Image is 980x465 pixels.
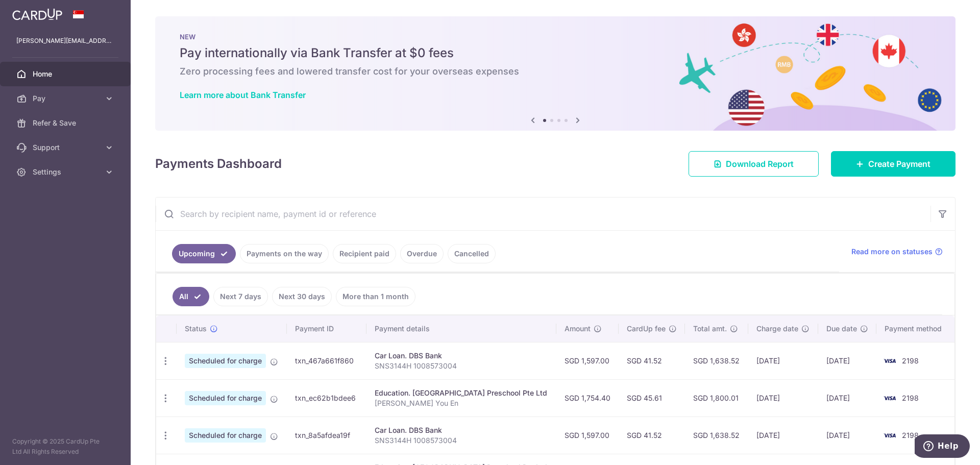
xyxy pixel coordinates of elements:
td: SGD 1,800.01 [685,379,748,417]
h6: Zero processing fees and lowered transfer cost for your overseas expenses [180,65,931,78]
span: Pay [33,93,100,104]
td: [DATE] [818,417,877,454]
a: All [173,287,209,306]
p: SNS3144H 1008573004 [375,361,548,371]
span: Download Report [726,158,794,170]
a: Overdue [400,244,444,263]
span: Status [185,324,207,334]
a: Download Report [689,151,819,177]
img: Bank transfer banner [155,16,955,131]
th: Payment ID [287,315,366,342]
img: CardUp [12,8,62,20]
a: Next 30 days [272,287,332,306]
a: Recipient paid [333,244,396,263]
td: SGD 1,638.52 [685,417,748,454]
span: Scheduled for charge [185,428,266,443]
td: SGD 1,638.52 [685,342,748,379]
img: Bank Card [879,355,900,367]
span: Settings [33,167,100,177]
p: NEW [180,33,931,41]
span: 2198 [902,356,919,365]
th: Payment method [876,315,954,342]
td: txn_467a661f860 [287,342,366,379]
a: Payments on the way [240,244,329,263]
p: SNS3144H 1008573004 [375,435,548,446]
a: Read more on statuses [851,247,943,257]
td: [DATE] [748,417,818,454]
td: [DATE] [748,342,818,379]
span: 2198 [902,394,919,402]
div: Car Loan. DBS Bank [375,351,548,361]
span: Scheduled for charge [185,354,266,368]
a: Cancelled [448,244,496,263]
td: txn_ec62b1bdee6 [287,379,366,417]
div: Car Loan. DBS Bank [375,425,548,435]
span: Charge date [756,324,798,334]
th: Payment details [366,315,556,342]
img: Bank Card [879,429,900,442]
span: 2198 [902,431,919,439]
h4: Payments Dashboard [155,155,282,173]
td: [DATE] [748,379,818,417]
span: Total amt. [693,324,727,334]
p: [PERSON_NAME] You En [375,398,548,408]
span: Scheduled for charge [185,391,266,405]
a: Create Payment [831,151,955,177]
h5: Pay internationally via Bank Transfer at $0 fees [180,45,931,61]
a: Learn more about Bank Transfer [180,90,306,100]
a: More than 1 month [336,287,415,306]
img: Bank Card [879,392,900,404]
span: Home [33,69,100,79]
span: Refer & Save [33,118,100,128]
td: SGD 41.52 [619,342,685,379]
td: SGD 1,597.00 [556,342,619,379]
span: CardUp fee [627,324,666,334]
td: [DATE] [818,342,877,379]
td: SGD 1,754.40 [556,379,619,417]
td: SGD 45.61 [619,379,685,417]
td: SGD 1,597.00 [556,417,619,454]
span: Amount [565,324,591,334]
a: Upcoming [172,244,236,263]
div: Education. [GEOGRAPHIC_DATA] Preschool Pte Ltd [375,388,548,398]
span: Create Payment [868,158,930,170]
input: Search by recipient name, payment id or reference [156,198,930,230]
td: SGD 41.52 [619,417,685,454]
span: Support [33,142,100,153]
td: txn_8a5afdea19f [287,417,366,454]
td: [DATE] [818,379,877,417]
a: Next 7 days [213,287,268,306]
span: Read more on statuses [851,247,933,257]
p: [PERSON_NAME][EMAIL_ADDRESS][DOMAIN_NAME] [16,36,114,46]
span: Due date [826,324,857,334]
iframe: Opens a widget where you can find more information [915,434,970,460]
